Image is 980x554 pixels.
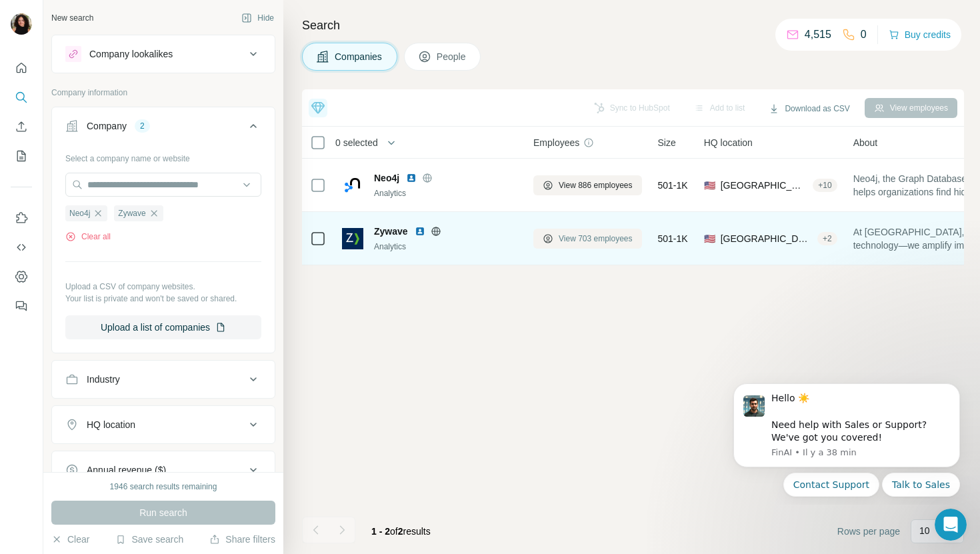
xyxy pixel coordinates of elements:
[52,454,275,486] button: Annual revenue ($)
[813,179,837,191] div: + 10
[11,235,32,259] button: Use Surfe API
[65,281,261,293] p: Upload a CSV of company websites.
[935,509,967,541] iframe: Intercom live chat
[89,47,173,61] div: Company lookalikes
[52,110,275,147] button: Company2
[11,294,32,318] button: Feedback
[721,179,808,192] span: [GEOGRAPHIC_DATA], [US_STATE]
[861,27,867,43] p: 0
[11,206,32,230] button: Use Surfe on LinkedIn
[51,87,275,99] p: Company information
[52,38,275,70] button: Company lookalikes
[398,526,403,537] span: 2
[11,13,32,35] img: Avatar
[87,119,127,133] div: Company
[87,463,166,477] div: Annual revenue ($)
[65,315,261,339] button: Upload a list of companies
[52,409,275,441] button: HQ location
[721,232,812,245] span: [GEOGRAPHIC_DATA], [US_STATE]
[342,228,363,249] img: Logo of Zywave
[704,179,715,192] span: 🇺🇸
[559,179,633,191] span: View 886 employees
[437,50,467,63] span: People
[69,207,90,219] span: Neo4j
[51,12,93,24] div: New search
[853,136,878,149] span: About
[302,16,964,35] h4: Search
[704,232,715,245] span: 🇺🇸
[559,233,633,245] span: View 703 employees
[415,226,425,237] img: LinkedIn logo
[65,147,261,165] div: Select a company name or website
[87,373,120,386] div: Industry
[371,526,390,537] span: 1 - 2
[658,232,688,245] span: 501-1K
[11,85,32,109] button: Search
[406,173,417,183] img: LinkedIn logo
[110,481,217,493] div: 1946 search results remaining
[837,525,900,538] span: Rows per page
[51,533,89,546] button: Clear
[87,418,135,431] div: HQ location
[335,50,383,63] span: Companies
[805,27,831,43] p: 4,515
[118,207,145,219] span: Zywave
[704,136,753,149] span: HQ location
[658,179,688,192] span: 501-1K
[889,25,951,44] button: Buy credits
[374,241,518,253] div: Analytics
[919,524,930,537] p: 10
[658,136,676,149] span: Size
[135,120,150,132] div: 2
[11,56,32,80] button: Quick start
[209,533,275,546] button: Share filters
[371,526,431,537] span: results
[713,371,980,505] iframe: Intercom notifications message
[533,229,642,249] button: View 703 employees
[390,526,398,537] span: of
[335,136,378,149] span: 0 selected
[52,363,275,395] button: Industry
[11,115,32,139] button: Enrich CSV
[374,187,518,199] div: Analytics
[115,533,183,546] button: Save search
[232,8,283,28] button: Hide
[65,293,261,305] p: Your list is private and won't be saved or shared.
[374,171,399,185] span: Neo4j
[817,233,837,245] div: + 2
[533,175,642,195] button: View 886 employees
[342,175,363,196] img: Logo of Neo4j
[11,265,32,289] button: Dashboard
[533,136,579,149] span: Employees
[374,225,408,238] span: Zywave
[65,231,111,243] button: Clear all
[759,99,859,119] button: Download as CSV
[11,144,32,168] button: My lists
